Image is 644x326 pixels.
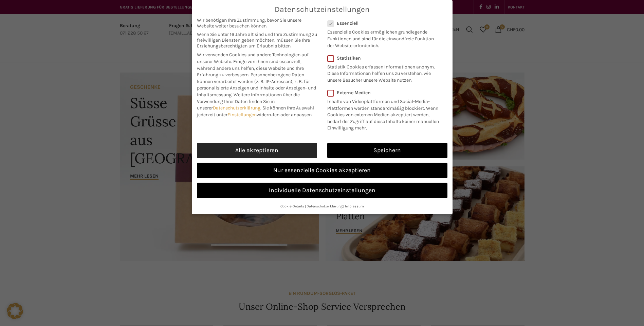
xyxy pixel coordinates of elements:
[197,163,447,178] a: Nur essenzielle Cookies akzeptieren
[307,204,343,208] a: Datenschutzerklärung
[197,72,316,98] span: Personenbezogene Daten können verarbeitet werden (z. B. IP-Adressen), z. B. für personalisierte A...
[327,55,439,61] label: Statistiken
[327,61,439,84] p: Statistik Cookies erfassen Informationen anonym. Diese Informationen helfen uns zu verstehen, wie...
[280,204,304,208] a: Cookie-Details
[197,105,314,118] span: Sie können Ihre Auswahl jederzeit unter widerrufen oder anpassen.
[327,143,447,158] a: Speichern
[197,143,317,158] a: Alle akzeptieren
[275,5,370,14] span: Datenschutzeinstellungen
[327,26,439,49] p: Essenzielle Cookies ermöglichen grundlegende Funktionen und sind für die einwandfreie Funktion de...
[327,96,443,131] p: Inhalte von Videoplattformen und Social-Media-Plattformen werden standardmäßig blockiert. Wenn Co...
[227,112,257,118] a: Einstellungen
[327,20,439,26] label: Essenziell
[197,92,300,111] span: Weitere Informationen über die Verwendung Ihrer Daten finden Sie in unserer .
[345,204,364,208] a: Impressum
[197,52,309,78] span: Wir verwenden Cookies und andere Technologien auf unserer Website. Einige von ihnen sind essenzie...
[197,183,447,198] a: Individuelle Datenschutzeinstellungen
[327,90,443,96] label: Externe Medien
[213,105,260,111] a: Datenschutzerklärung
[197,17,317,29] span: Wir benötigen Ihre Zustimmung, bevor Sie unsere Website weiter besuchen können.
[197,32,317,49] span: Wenn Sie unter 16 Jahre alt sind und Ihre Zustimmung zu freiwilligen Diensten geben möchten, müss...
